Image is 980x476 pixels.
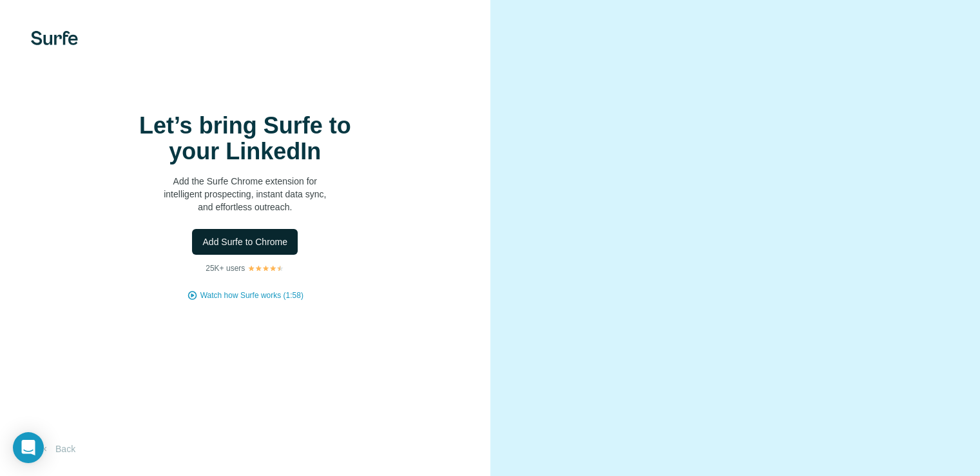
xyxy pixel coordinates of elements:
button: Watch how Surfe works (1:58) [200,290,303,301]
h1: Let’s bring Surfe to your LinkedIn [116,113,374,164]
img: Surfe's logo [31,31,78,45]
button: Back [31,437,84,461]
img: Rating Stars [247,264,284,272]
p: Add the Surfe Chrome extension for intelligent prospecting, instant data sync, and effortless out... [116,175,374,213]
span: Add Surfe to Chrome [202,235,287,248]
p: 25K+ users [206,263,245,274]
button: Add Surfe to Chrome [192,229,298,255]
div: Open Intercom Messenger [13,432,44,463]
